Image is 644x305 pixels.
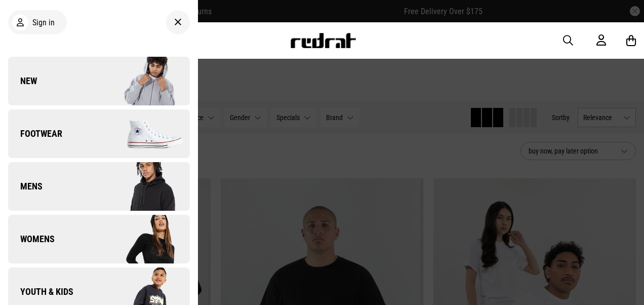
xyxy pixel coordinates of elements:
a: Mens Company [8,162,190,211]
button: Open LiveChat chat widget [8,4,38,34]
img: Company [99,56,189,106]
span: Womens [8,233,55,245]
img: Company [99,108,189,159]
span: Youth & Kids [8,286,73,298]
a: Womens Company [8,215,190,263]
img: Company [99,161,189,212]
span: Sign in [32,18,55,27]
a: New Company [8,57,190,105]
a: Footwear Company [8,109,190,158]
img: Redrat logo [290,33,356,48]
img: Company [99,214,189,264]
span: New [8,75,37,87]
span: Mens [8,180,43,193]
span: Footwear [8,128,62,140]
